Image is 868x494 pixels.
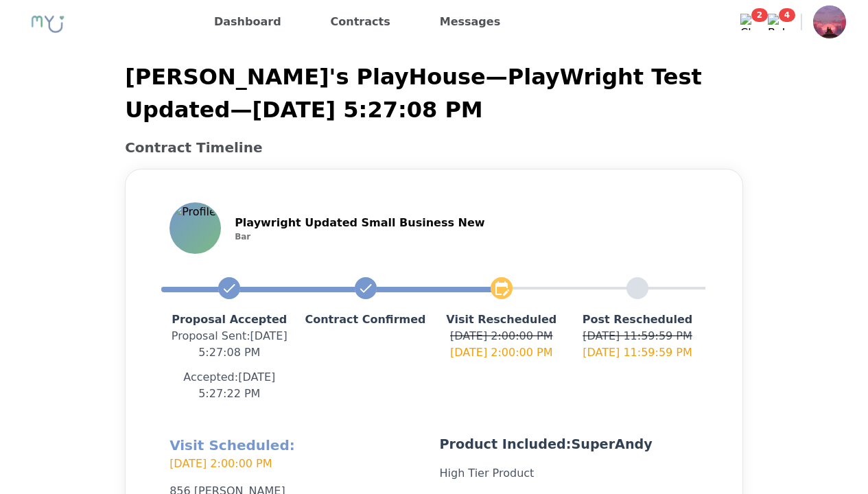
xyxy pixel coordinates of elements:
[813,5,846,38] img: Profile
[740,14,757,30] img: Chat
[125,137,743,158] h2: Contract Timeline
[440,435,699,454] p: Product Included: SuperAndy
[235,231,484,242] p: Bar
[768,14,784,30] img: Bell
[779,8,795,22] span: 4
[434,328,570,344] p: [DATE] 2:00:00 PM
[570,344,705,361] p: [DATE] 11:59:59 PM
[434,344,570,361] p: [DATE] 2:00:00 PM
[751,8,768,22] span: 2
[161,369,297,402] p: Accepted: [DATE] 5:27:22 PM
[570,311,705,328] p: Post Rescheduled
[325,11,396,33] a: Contracts
[570,328,705,344] p: [DATE] 11:59:59 PM
[171,204,220,252] img: Profile
[440,465,699,482] p: High Tier Product
[169,456,428,472] p: [DATE] 2:00:00 PM
[125,60,743,126] p: [PERSON_NAME]'s PlayHouse — PlayWright Test Updated — [DATE] 5:27:08 PM
[169,435,428,472] h2: Visit Scheduled:
[209,11,287,33] a: Dashboard
[297,311,433,328] p: Contract Confirmed
[434,311,570,328] p: Visit Rescheduled
[434,11,506,33] a: Messages
[161,311,297,328] p: Proposal Accepted
[161,328,297,361] p: Proposal Sent : [DATE] 5:27:08 PM
[235,215,484,231] p: Playwright Updated Small Business New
